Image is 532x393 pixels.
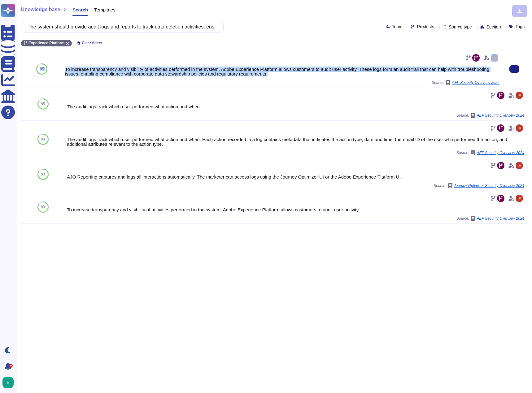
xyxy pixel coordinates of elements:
[456,150,524,155] span: Source:
[454,184,524,188] span: Journey Optimizer Security Overview 2024
[94,7,115,12] span: Templates
[456,113,524,118] span: Source:
[1,376,18,389] button: user
[2,377,14,388] img: user
[67,137,524,146] div: The audit logs track which user performed what action and when. Each action recorded in a log con...
[516,195,523,202] img: user
[40,67,44,71] span: 85
[432,80,499,85] span: Source:
[477,114,524,117] span: AEP Security Overview 2024
[477,217,524,220] span: AEP Security Overview 2024
[24,21,217,32] input: Search a question or template...
[28,41,64,45] span: Experience Platform
[41,172,45,176] span: 83
[82,41,102,45] span: Clear filters
[491,54,498,62] img: user
[516,124,523,132] img: user
[65,67,499,76] div: To increase transparency and visibility of activities performed in the system, Adobe Experience P...
[486,25,501,29] span: Section
[452,81,499,84] span: AEP Security Overview 2024
[456,216,524,221] span: Source:
[67,104,524,109] div: The audit logs track which user performed what action and when.
[41,102,45,106] span: 85
[516,92,523,99] img: user
[434,183,524,188] span: Source:
[392,24,403,29] span: Team
[41,137,45,141] span: 84
[516,162,523,169] img: user
[41,205,45,209] span: 83
[67,207,524,212] div: To increase transparency and visibility of activities performed in the system, Adobe Experience P...
[21,7,60,12] span: Knowledge base
[449,25,472,29] span: Source type
[477,151,524,155] span: AEP Security Overview 2024
[417,24,434,29] span: Products
[9,364,13,368] div: 9+
[72,7,88,12] span: Search
[67,175,524,179] div: AJO Reporting captures and logs all interactions automatically. The marketer can access logs usin...
[515,24,525,29] span: Tags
